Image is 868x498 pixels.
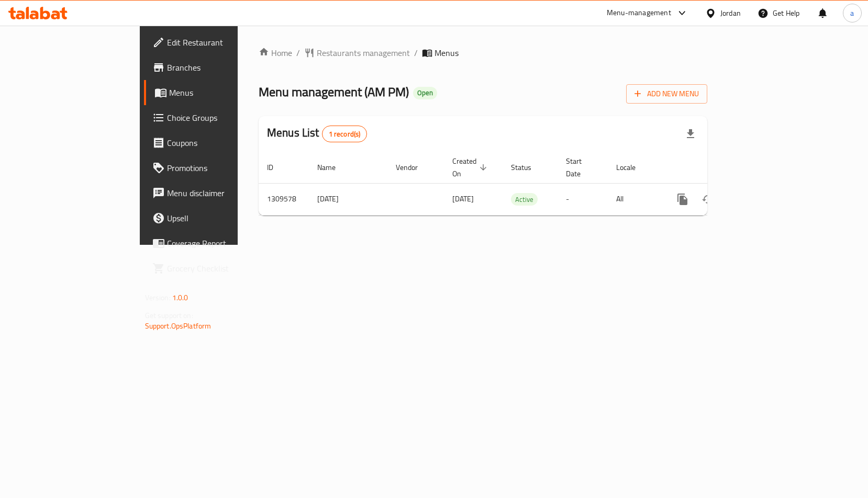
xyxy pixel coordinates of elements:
[296,47,300,59] li: /
[616,161,649,174] span: Locale
[396,161,431,174] span: Vendor
[144,180,285,206] a: Menu disclaimer
[144,256,285,281] a: Grocery Checklist
[267,161,287,174] span: ID
[167,237,276,250] span: Coverage Report
[167,111,276,124] span: Choice Groups
[144,105,285,130] a: Choice Groups
[452,155,490,180] span: Created On
[169,86,276,99] span: Menus
[566,155,595,180] span: Start Date
[145,309,193,322] span: Get support on:
[720,7,741,19] div: Jordan
[144,231,285,256] a: Coverage Report
[413,87,437,99] div: Open
[322,126,368,142] div: Total records count
[322,129,367,139] span: 1 record(s)
[144,206,285,231] a: Upsell
[259,47,707,59] nav: breadcrumb
[144,155,285,180] a: Promotions
[635,87,699,100] span: Add New Menu
[695,187,720,212] button: Change Status
[678,121,703,146] div: Export file
[511,161,545,174] span: Status
[144,130,285,155] a: Coupons
[452,192,474,206] span: [DATE]
[144,80,285,105] a: Menus
[413,88,437,97] span: Open
[607,7,671,19] div: Menu-management
[317,47,410,59] span: Restaurants management
[259,152,779,216] table: enhanced table
[167,36,276,49] span: Edit Restaurant
[850,7,854,19] span: a
[662,152,779,184] th: Actions
[304,47,410,59] a: Restaurants management
[144,30,285,55] a: Edit Restaurant
[145,291,171,304] span: Version:
[259,80,409,104] span: Menu management ( AM PM )
[167,187,276,199] span: Menu disclaimer
[511,194,538,206] span: Active
[608,183,662,215] td: All
[167,262,276,275] span: Grocery Checklist
[167,162,276,174] span: Promotions
[626,84,707,104] button: Add New Menu
[511,193,538,206] div: Active
[670,187,695,212] button: more
[172,291,188,304] span: 1.0.0
[309,183,387,215] td: [DATE]
[167,212,276,224] span: Upsell
[144,55,285,80] a: Branches
[317,161,349,174] span: Name
[435,47,459,59] span: Menus
[558,183,608,215] td: -
[167,137,276,149] span: Coupons
[414,47,418,59] li: /
[167,61,276,74] span: Branches
[145,319,212,333] a: Support.OpsPlatform
[267,125,367,142] h2: Menus List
